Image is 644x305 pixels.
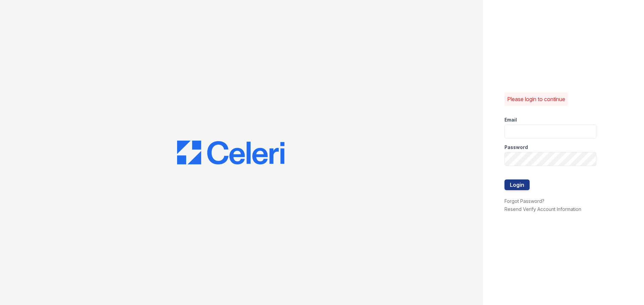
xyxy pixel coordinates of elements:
p: Please login to continue [507,95,565,103]
label: Password [504,144,528,151]
a: Resend Verify Account Information [504,206,581,212]
button: Login [504,179,530,190]
img: CE_Logo_Blue-a8612792a0a2168367f1c8372b55b34899dd931a85d93a1a3d3e32e68fde9ad4.png [177,141,284,165]
a: Forgot Password? [504,198,544,204]
label: Email [504,117,517,123]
